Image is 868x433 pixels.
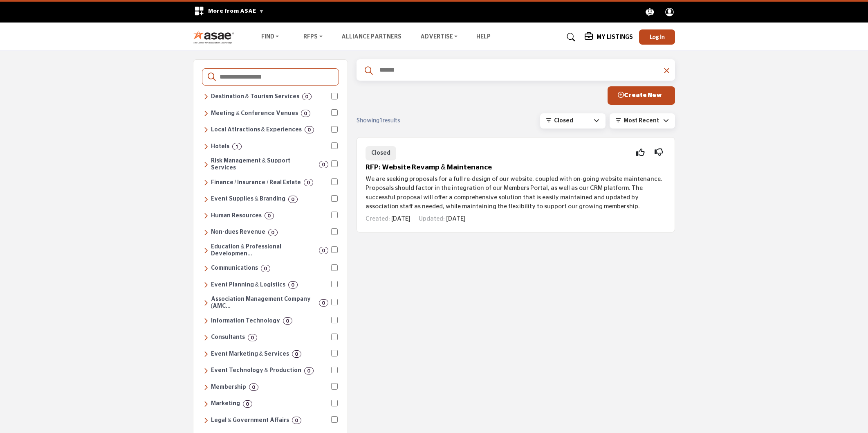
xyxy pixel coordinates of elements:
[271,230,274,235] b: 0
[211,296,316,310] h6: Professional management, strategic guidance, and operational support to help associations streaml...
[446,216,465,222] span: [DATE]
[268,213,271,219] b: 0
[211,351,289,358] h6: Strategic marketing, sponsorship sales, and tradeshow management services to maximize event visib...
[366,163,666,172] h5: RFP: Website Revamp & Maintenance
[304,111,307,116] b: 0
[211,126,302,133] h6: Entertainment, cultural, and recreational destinations that enhance visitor experiences, includin...
[366,175,666,212] p: We are seeking proposals for a full re-design of our website, coupled with on-going website maint...
[211,158,316,171] h6: Services for cancellation insurance and transportation solutions.
[419,216,445,222] span: Updated:
[331,228,338,235] input: Select Non-dues Revenue
[331,160,338,167] input: Select Risk Management & Support Services
[211,367,301,374] h6: Technology and production services, including audiovisual solutions, registration software, mobil...
[650,33,665,40] span: Log In
[211,244,316,257] h6: Training, certification, career development, and learning solutions to enhance skills, engagement...
[211,110,298,117] h6: Facilities and spaces designed for business meetings, conferences, and events.
[331,195,338,202] input: Select Event Supplies & Branding
[292,282,294,288] b: 0
[331,334,338,340] input: Select Consultants
[208,8,264,14] span: More from ASAE
[331,400,338,406] input: Select Marketing
[211,400,240,407] h6: Strategies and services for audience acquisition, branding, research, and digital and direct mark...
[288,281,298,289] div: 0 Results For Event Planning & Logistics
[357,117,452,125] div: Showing results
[379,118,383,124] span: 1
[308,127,311,133] b: 0
[211,179,301,186] h6: Financial management, accounting, insurance, banking, payroll, and real estate services to help o...
[331,367,338,373] input: Select Event Technology & Production
[331,212,338,218] input: Select Human Resources
[371,150,390,156] span: Closed
[618,92,662,98] span: Create New
[211,417,289,424] h6: Legal services, advocacy, lobbying, and government relations to support organizations in navigati...
[639,29,675,45] button: Log In
[211,265,258,272] h6: Services for messaging, public relations, video production, webinars, and content management to e...
[305,126,314,133] div: 0 Results For Local Attractions & Experiences
[331,383,338,390] input: Select Membership
[292,417,301,424] div: 0 Results For Legal & Government Affairs
[304,367,314,374] div: 0 Results For Event Technology & Production
[295,351,298,357] b: 0
[268,229,278,236] div: 0 Results For Non-dues Revenue
[597,34,633,41] h5: My Listings
[322,248,325,253] b: 0
[319,161,328,168] div: 0 Results For Risk Management & Support Services
[211,318,280,325] h6: Technology solutions, including software, cybersecurity, cloud computing, data management, and di...
[246,401,249,407] b: 0
[304,179,313,186] div: 0 Results For Finance / Insurance / Real Estate
[264,266,267,271] b: 0
[189,2,269,23] div: More from ASAE
[331,299,338,305] input: Select Association Management Company (AMC)
[193,30,238,44] img: site Logo
[261,265,270,272] div: 0 Results For Communications
[331,416,338,423] input: Select Legal & Government Affairs
[307,180,310,185] b: 0
[251,335,254,341] b: 0
[211,143,229,150] h6: Accommodations ranging from budget to luxury, offering lodging, amenities, and services tailored ...
[331,246,338,253] input: Select Education & Professional Development
[476,34,491,40] a: Help
[301,110,310,117] div: 0 Results For Meeting & Conference Venues
[292,196,294,202] b: 0
[331,350,338,356] input: Select Event Marketing & Services
[302,93,312,100] div: 0 Results For Destination & Tourism Services
[319,247,328,254] div: 0 Results For Education & Professional Development
[366,216,390,222] span: Created:
[211,93,299,100] h6: Organizations and services that promote travel, tourism, and local attractions, including visitor...
[211,229,265,236] h6: Programs like affinity partnerships, sponsorships, and other revenue-generating opportunities tha...
[624,118,659,124] span: Most Recent
[249,383,258,391] div: 0 Results For Membership
[341,34,401,40] a: Alliance Partners
[307,368,310,374] b: 0
[211,282,285,289] h6: Event planning, venue selection, and on-site management for meetings, conferences, and tradeshows.
[305,94,308,99] b: 0
[211,334,245,341] h6: Expert guidance across various areas, including technology, marketing, leadership, finance, educa...
[288,196,298,203] div: 0 Results For Event Supplies & Branding
[219,72,333,82] input: Search Categories
[331,93,338,99] input: Select Destination & Tourism Services
[331,142,338,149] input: Select Hotels
[331,126,338,133] input: Select Local Attractions & Experiences
[211,196,285,203] h6: Customized event materials such as badges, branded merchandise, lanyards, and photography service...
[211,212,262,219] h6: Services and solutions for employee management, benefits, recruiting, compliance, and workforce d...
[265,212,274,219] div: 0 Results For Human Resources
[415,32,464,43] a: Advertise
[331,317,338,323] input: Select Information Technology
[243,400,252,408] div: 0 Results For Marketing
[322,300,325,306] b: 0
[319,299,328,307] div: 0 Results For Association Management Company (AMC)
[298,32,328,43] a: RFPs
[295,417,298,423] b: 0
[283,317,292,325] div: 0 Results For Information Technology
[559,31,581,44] a: Search
[331,178,338,185] input: Select Finance / Insurance / Real Estate
[331,281,338,287] input: Select Event Planning & Logistics
[232,143,242,150] div: 1 Results For Hotels
[585,32,633,42] div: My Listings
[236,144,238,149] b: 1
[608,86,675,105] button: Create New
[248,334,257,341] div: 0 Results For Consultants
[252,384,255,390] b: 0
[322,162,325,167] b: 0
